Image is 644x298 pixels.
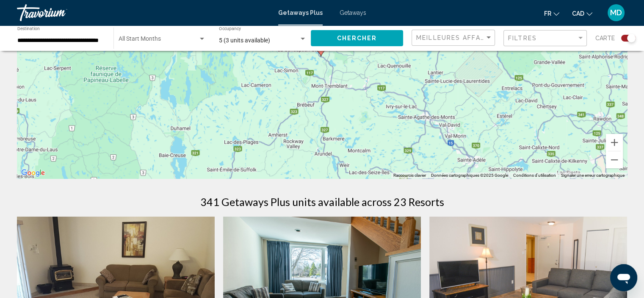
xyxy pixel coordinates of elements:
[513,173,556,178] a: Conditions d'utilisation (s'ouvre dans un nouvel onglet)
[340,9,366,16] a: Getaways
[416,34,496,41] span: Meilleures affaires
[393,173,426,178] button: Raccourcis clavier
[572,7,592,19] button: Change currency
[606,151,623,168] button: Zoom arrière
[337,35,377,42] span: Chercher
[606,134,623,151] button: Zoom avant
[278,9,323,16] a: Getaways Plus
[544,10,551,17] span: fr
[19,167,47,178] img: Google
[561,173,625,178] a: Signaler une erreur cartographique
[544,7,559,19] button: Change language
[595,32,615,44] span: Carte
[19,167,47,178] a: Ouvrir cette zone dans Google Maps (dans une nouvelle fenêtre)
[610,264,637,291] iframe: Bouton de lancement de la fenêtre de messagerie
[610,8,622,17] span: MD
[17,4,270,21] a: Travorium
[200,195,444,208] h1: 341 Getaways Plus units available across 23 Resorts
[503,30,587,47] button: Filter
[605,4,627,22] button: User Menu
[311,30,403,46] button: Chercher
[431,173,508,178] span: Données cartographiques ©2025 Google
[416,34,492,42] mat-select: Sort by
[219,37,270,44] span: 5 (3 units available)
[508,35,537,42] span: Filtres
[572,10,584,17] span: CAD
